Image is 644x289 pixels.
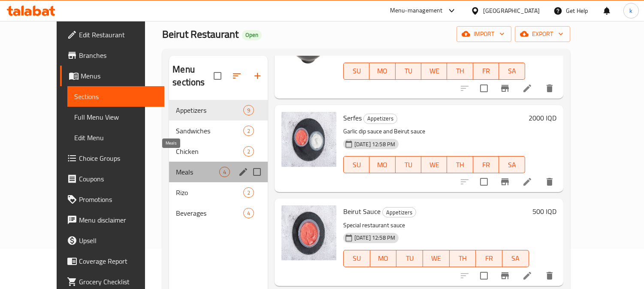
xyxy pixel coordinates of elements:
button: Branch-specific-item [495,78,515,99]
div: Meals4edit [169,162,268,182]
button: delete [539,78,560,99]
span: k [629,6,632,15]
span: Menus [81,71,157,81]
nav: Menu sections [169,96,268,227]
span: Coupons [79,174,157,184]
span: WE [425,65,444,77]
h6: 2000 IQD [529,112,556,124]
button: import [457,26,511,42]
span: SA [502,65,521,77]
span: FR [479,252,499,265]
button: MO [370,250,397,267]
span: 2 [244,189,254,197]
a: Branches [60,45,164,66]
span: TU [400,252,420,265]
span: Branches [79,50,157,60]
span: import [463,29,505,39]
a: Promotions [60,189,164,210]
span: SA [506,252,526,265]
a: Edit menu item [522,271,532,281]
div: items [243,208,254,218]
a: Edit menu item [522,177,532,187]
span: Choice Groups [79,153,157,163]
a: Coupons [60,169,164,189]
span: Select to update [475,79,493,97]
button: FR [473,63,499,80]
a: Menu disclaimer [60,210,164,230]
div: Menu-management [390,6,443,16]
span: [DATE] 12:58 PM [351,140,399,148]
a: Menus [60,66,164,86]
a: Edit Menu [67,127,164,148]
span: SU [347,159,366,171]
div: Appetizers9 [169,100,268,120]
button: SU [343,156,369,173]
button: SA [499,156,525,173]
img: Serfes [281,112,336,167]
span: export [522,29,563,39]
button: FR [476,250,502,267]
button: SA [502,250,529,267]
button: TU [396,63,421,80]
span: 2 [244,148,254,156]
button: SA [499,63,525,80]
a: Edit Restaurant [60,24,164,45]
button: WE [421,63,447,80]
span: FR [477,159,496,171]
button: MO [369,63,395,80]
span: Appetizers [364,114,397,123]
span: Rizo [176,187,243,198]
span: [DATE] 12:58 PM [351,234,399,242]
span: Coverage Report [79,256,157,266]
span: 2 [244,127,254,135]
span: 4 [220,168,230,176]
span: Appetizers [383,208,416,217]
span: Edit Menu [74,132,157,143]
button: Branch-specific-item [495,265,515,286]
button: delete [539,265,560,286]
div: Sandwiches2 [169,120,268,141]
span: Sort sections [227,66,247,86]
div: Beverages [176,208,243,218]
span: Grocery Checklist [79,277,157,287]
a: Coverage Report [60,251,164,271]
span: TU [399,65,418,77]
p: Special restaurant sauce [343,220,529,231]
button: TU [396,250,423,267]
button: TH [447,63,473,80]
span: Beirut Restaurant [162,24,239,44]
button: FR [473,156,499,173]
div: items [243,187,254,198]
span: WE [426,252,446,265]
a: Sections [67,86,164,107]
button: SU [343,250,370,267]
span: Select to update [475,173,493,191]
button: TH [450,250,476,267]
span: Sections [74,91,157,102]
span: TU [399,159,418,171]
div: Chicken2 [169,141,268,162]
span: Meals [176,167,219,177]
span: Full Menu View [74,112,157,122]
span: SA [502,159,521,171]
span: TH [450,65,469,77]
button: WE [421,156,447,173]
div: [GEOGRAPHIC_DATA] [483,6,540,15]
button: SU [343,63,369,80]
span: Serfes [343,111,362,124]
span: TH [453,252,473,265]
span: 9 [244,106,254,114]
span: Upsell [79,235,157,246]
h2: Menu sections [172,63,214,89]
span: Sandwiches [176,126,243,136]
a: Full Menu View [67,107,164,127]
div: Rizo2 [169,182,268,203]
a: Choice Groups [60,148,164,169]
a: Edit menu item [522,83,532,93]
span: Beirut Sauce [343,205,381,218]
button: export [515,26,570,42]
span: FR [477,65,496,77]
span: SU [347,65,366,77]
